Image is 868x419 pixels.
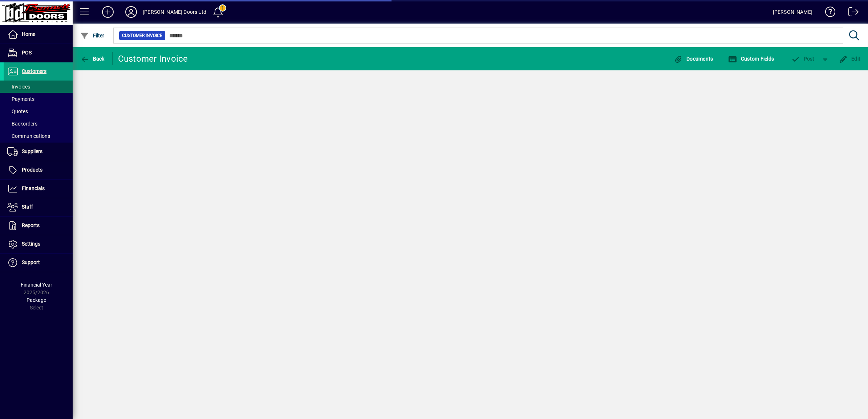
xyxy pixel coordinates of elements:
[22,68,46,74] span: Customers
[4,118,73,130] a: Backorders
[22,50,32,56] span: POS
[4,161,73,179] a: Products
[674,56,713,62] span: Documents
[22,31,35,37] span: Home
[122,32,162,39] span: Customer Invoice
[839,56,861,62] span: Edit
[22,204,33,210] span: Staff
[7,108,28,114] span: Quotes
[787,52,818,65] button: Post
[119,5,143,19] button: Profile
[118,53,188,65] div: Customer Invoice
[22,185,45,191] span: Financials
[96,5,119,19] button: Add
[73,52,113,65] app-page-header-button: Back
[27,297,46,303] span: Package
[22,222,40,228] span: Reports
[143,6,206,18] div: [PERSON_NAME] Doors Ltd
[4,105,73,118] a: Quotes
[4,93,73,105] a: Payments
[4,143,73,161] a: Suppliers
[4,81,73,93] a: Invoices
[728,56,774,62] span: Custom Fields
[4,235,73,253] a: Settings
[7,133,50,139] span: Communications
[4,254,73,272] a: Support
[7,84,30,90] span: Invoices
[4,130,73,142] a: Communications
[804,56,807,62] span: P
[4,198,73,216] a: Staff
[791,56,815,62] span: ost
[21,282,52,288] span: Financial Year
[78,52,106,65] button: Back
[22,167,42,173] span: Products
[4,25,73,44] a: Home
[7,96,35,102] span: Payments
[773,6,812,18] div: [PERSON_NAME]
[4,44,73,62] a: POS
[80,33,105,38] span: Filter
[726,52,776,65] button: Custom Fields
[4,180,73,198] a: Financials
[672,52,715,65] button: Documents
[7,121,37,127] span: Backorders
[78,29,106,42] button: Filter
[837,52,863,65] button: Edit
[22,241,40,247] span: Settings
[4,217,73,235] a: Reports
[820,1,836,25] a: Knowledge Base
[22,259,40,265] span: Support
[843,1,859,25] a: Logout
[22,148,42,154] span: Suppliers
[80,56,105,62] span: Back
